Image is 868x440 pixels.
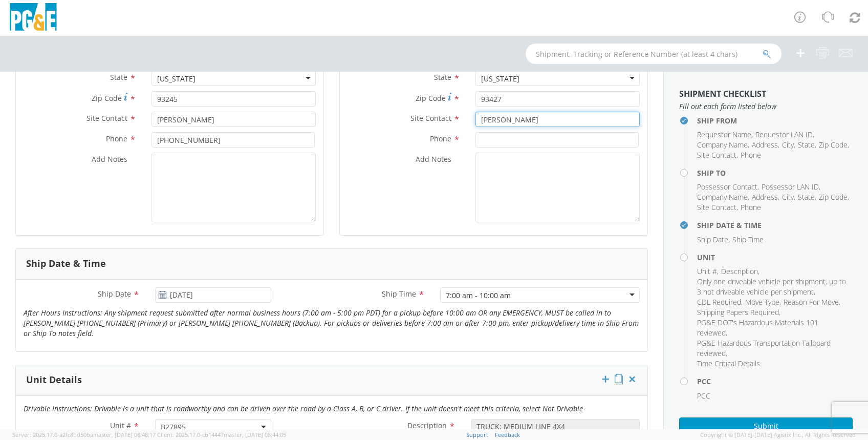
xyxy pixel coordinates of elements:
li: , [697,277,850,297]
span: Zip Code [819,140,848,150]
li: , [755,130,814,140]
i: Drivable Instructions: Drivable is a unit that is roadworthy and can be driven over the road by a... [24,404,583,413]
h4: Ship To [697,169,853,177]
span: master, [DATE] 08:44:05 [224,431,286,438]
li: , [784,297,840,307]
span: Add Notes [92,154,127,164]
span: Requestor Name [697,130,751,139]
span: City [782,192,794,202]
span: Ship Date [98,289,131,299]
div: [US_STATE] [157,74,196,84]
span: Site Contact [410,113,451,123]
span: Copyright © [DATE]-[DATE] Agistix Inc., All Rights Reserved [700,431,856,439]
span: Ship Time [732,235,764,244]
span: Only one driveable vehicle per shipment, up to 3 not driveable vehicle per shipment [697,277,846,297]
a: Feedback [495,431,520,438]
li: , [745,297,781,307]
span: State [798,192,815,202]
div: 7:00 am - 10:00 am [446,290,511,301]
h4: Ship Date & Time [697,221,853,229]
span: State [798,140,815,150]
span: City [782,140,794,150]
li: , [697,150,738,160]
span: B27895 [155,419,271,434]
li: , [798,192,816,202]
span: B27895 [161,422,266,432]
span: PG&E DOT's Hazardous Materials 101 reviewed [697,318,818,338]
span: Possessor Contact [697,182,757,192]
span: Description [407,421,447,430]
span: Fill out each form listed below [679,101,853,112]
li: , [697,297,743,307]
span: PCC [697,391,710,401]
h4: Unit [697,254,853,261]
span: Phone [741,202,761,212]
input: Shipment, Tracking or Reference Number (at least 4 chars) [526,44,782,64]
li: , [762,182,820,192]
img: pge-logo-06675f144f4cfa6a6814.png [8,3,59,33]
li: , [697,182,759,192]
li: , [697,202,738,213]
span: Company Name [697,140,748,150]
i: After Hours Instructions: Any shipment request submitted after normal business hours (7:00 am - 5... [24,308,639,338]
span: CDL Required [697,297,741,307]
span: Site Contact [86,113,127,123]
span: Move Type [745,297,779,307]
span: Site Contact [697,150,736,160]
h3: Unit Details [26,375,82,385]
span: Phone [106,134,127,143]
span: Unit # [697,266,717,276]
span: Zip Code [819,192,848,202]
li: , [782,140,795,150]
span: State [434,72,451,82]
span: Unit # [110,421,131,430]
li: , [697,318,850,338]
span: Phone [741,150,761,160]
li: , [752,192,779,202]
span: Ship Date [697,235,728,244]
span: Zip Code [416,93,446,103]
span: Ship Time [382,289,416,299]
span: Possessor LAN ID [762,182,819,192]
span: Phone [430,134,451,143]
button: Submit [679,417,853,435]
span: Client: 2025.17.0-cb14447 [157,431,286,438]
li: , [721,266,759,277]
span: Requestor LAN ID [755,130,813,139]
span: Address [752,192,778,202]
span: master, [DATE] 08:48:17 [93,431,156,438]
li: , [697,192,749,202]
li: , [697,266,719,277]
a: Support [466,431,488,438]
span: Description [721,266,758,276]
span: Time Critical Details [697,359,760,368]
li: , [819,192,849,202]
span: Zip Code [92,93,122,103]
span: Address [752,140,778,150]
li: , [697,130,753,140]
li: , [752,140,779,150]
span: Add Notes [416,154,451,164]
span: Site Contact [697,202,736,212]
span: Company Name [697,192,748,202]
li: , [697,140,749,150]
h4: Ship From [697,117,853,124]
span: State [110,72,127,82]
div: [US_STATE] [481,74,519,84]
h4: PCC [697,378,853,385]
h3: Ship Date & Time [26,259,106,269]
span: PG&E Hazardous Transportation Tailboard reviewed [697,338,831,358]
li: , [782,192,795,202]
strong: Shipment Checklist [679,88,766,99]
span: Server: 2025.17.0-a2fc8bd50ba [12,431,156,438]
li: , [798,140,816,150]
li: , [697,338,850,359]
li: , [697,307,780,318]
li: , [819,140,849,150]
span: Shipping Papers Required [697,307,779,317]
li: , [697,235,730,245]
span: Reason For Move [784,297,839,307]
